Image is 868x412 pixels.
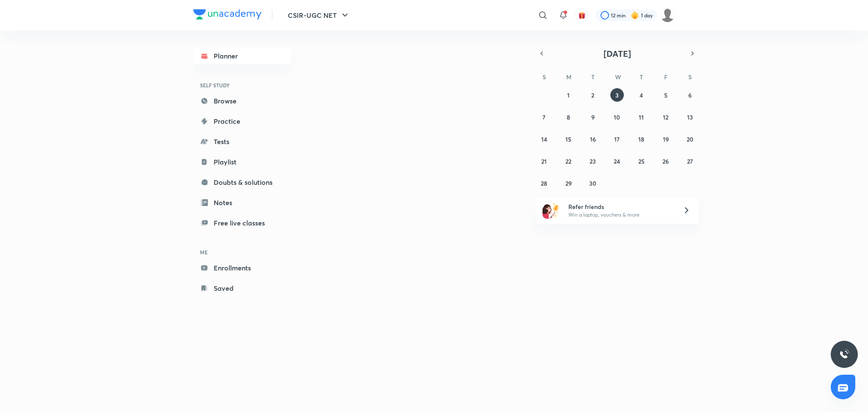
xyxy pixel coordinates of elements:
[193,133,292,150] a: Tests
[193,214,292,231] a: Free live classes
[575,8,589,22] button: avatar
[193,280,292,297] a: Saved
[562,110,575,124] button: September 8, 2025
[639,113,644,121] abbr: September 11, 2025
[687,113,693,121] abbr: September 13, 2025
[614,135,620,143] abbr: September 17, 2025
[683,88,697,102] button: September 6, 2025
[565,157,571,165] abbr: September 22, 2025
[193,47,292,64] a: Planner
[659,88,673,102] button: September 5, 2025
[541,157,547,165] abbr: September 21, 2025
[565,135,571,143] abbr: September 15, 2025
[566,73,571,81] abbr: Monday
[578,11,586,19] img: avatar
[610,154,624,168] button: September 24, 2025
[586,154,600,168] button: September 23, 2025
[664,73,668,81] abbr: Friday
[610,88,624,102] button: September 3, 2025
[586,176,600,190] button: September 30, 2025
[565,179,572,187] abbr: September 29, 2025
[663,113,668,121] abbr: September 12, 2025
[193,174,292,191] a: Doubts & solutions
[193,9,262,22] a: Company Logo
[562,154,575,168] button: September 22, 2025
[542,113,545,121] abbr: September 7, 2025
[541,135,547,143] abbr: September 14, 2025
[640,91,643,99] abbr: September 4, 2025
[283,7,355,24] button: CSIR-UGC NET
[688,91,692,99] abbr: September 6, 2025
[542,73,546,81] abbr: Sunday
[614,113,620,121] abbr: September 10, 2025
[193,153,292,170] a: Playlist
[537,176,551,190] button: September 28, 2025
[537,132,551,146] button: September 14, 2025
[567,113,570,121] abbr: September 8, 2025
[548,47,687,59] button: [DATE]
[610,132,624,146] button: September 17, 2025
[562,176,575,190] button: September 29, 2025
[683,132,697,146] button: September 20, 2025
[631,11,639,19] img: streak
[562,132,575,146] button: September 15, 2025
[687,157,693,165] abbr: September 27, 2025
[586,88,600,102] button: September 2, 2025
[663,135,669,143] abbr: September 19, 2025
[640,73,643,81] abbr: Thursday
[591,91,594,99] abbr: September 2, 2025
[542,202,559,219] img: referral
[193,9,262,19] img: Company Logo
[537,110,551,124] button: September 7, 2025
[615,91,619,99] abbr: September 3, 2025
[589,179,596,187] abbr: September 30, 2025
[683,154,697,168] button: September 27, 2025
[687,135,693,143] abbr: September 20, 2025
[634,154,648,168] button: September 25, 2025
[660,8,675,22] img: Rai Haldar
[562,88,575,102] button: September 1, 2025
[614,157,620,165] abbr: September 24, 2025
[662,157,669,165] abbr: September 26, 2025
[586,110,600,124] button: September 9, 2025
[590,135,596,143] abbr: September 16, 2025
[193,113,292,130] a: Practice
[193,245,292,259] h6: ME
[541,179,547,187] abbr: September 28, 2025
[615,73,621,81] abbr: Wednesday
[610,110,624,124] button: September 10, 2025
[839,349,849,359] img: ttu
[193,194,292,211] a: Notes
[664,91,668,99] abbr: September 5, 2025
[659,110,673,124] button: September 12, 2025
[638,157,645,165] abbr: September 25, 2025
[634,88,648,102] button: September 4, 2025
[591,113,595,121] abbr: September 9, 2025
[634,110,648,124] button: September 11, 2025
[537,154,551,168] button: September 21, 2025
[638,135,644,143] abbr: September 18, 2025
[568,211,673,219] p: Win a laptop, vouchers & more
[688,73,692,81] abbr: Saturday
[604,48,631,59] span: [DATE]
[683,110,697,124] button: September 13, 2025
[193,92,292,109] a: Browse
[568,202,673,211] h6: Refer friends
[590,157,596,165] abbr: September 23, 2025
[193,259,292,276] a: Enrollments
[567,91,570,99] abbr: September 1, 2025
[586,132,600,146] button: September 16, 2025
[193,78,292,92] h6: SELF STUDY
[634,132,648,146] button: September 18, 2025
[659,154,673,168] button: September 26, 2025
[659,132,673,146] button: September 19, 2025
[591,73,595,81] abbr: Tuesday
